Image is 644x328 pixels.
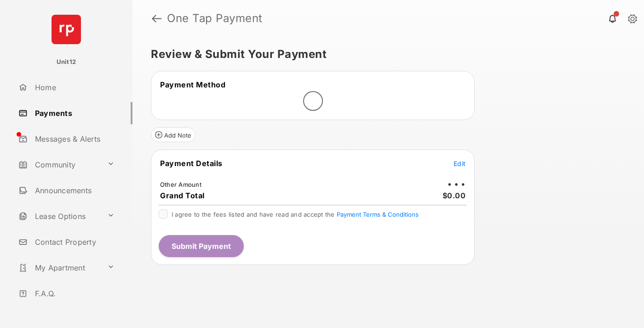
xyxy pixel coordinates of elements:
[167,13,263,24] strong: One Tap Payment
[15,205,103,227] a: Lease Options
[52,15,81,44] img: svg+xml;base64,PHN2ZyB4bWxucz0iaHR0cDovL3d3dy53My5vcmcvMjAwMC9zdmciIHdpZHRoPSI2NCIgaGVpZ2h0PSI2NC...
[443,191,466,200] span: $0.00
[15,257,103,279] a: My Apartment
[57,58,76,67] p: Unit12
[454,160,466,167] span: Edit
[160,191,205,200] span: Grand Total
[15,154,103,176] a: Community
[159,235,244,257] button: Submit Payment
[337,211,419,218] button: I agree to the fees listed and have read and accept the
[160,180,202,189] td: Other Amount
[15,76,132,98] a: Home
[15,231,132,253] a: Contact Property
[151,49,618,60] h5: Review & Submit Your Payment
[151,127,195,142] button: Add Note
[15,179,132,201] a: Announcements
[172,211,419,218] span: I agree to the fees listed and have read and accept the
[15,102,132,124] a: Payments
[15,282,132,305] a: F.A.Q.
[15,128,132,150] a: Messages & Alerts
[454,159,466,168] button: Edit
[160,80,225,89] span: Payment Method
[160,159,223,168] span: Payment Details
